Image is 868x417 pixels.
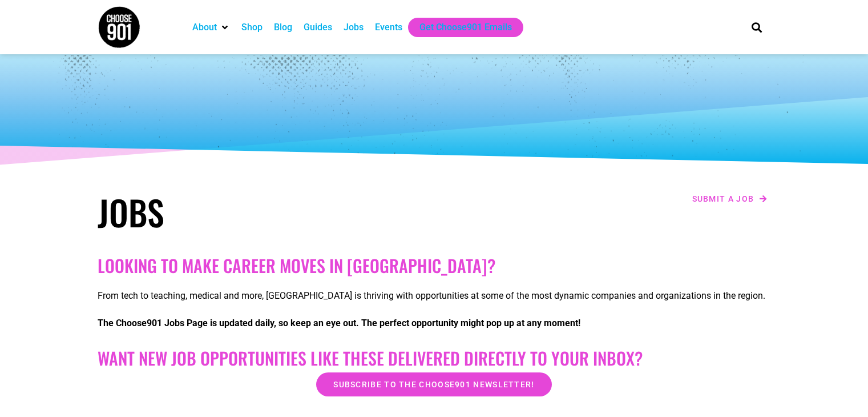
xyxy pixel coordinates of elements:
[419,21,512,34] a: Get Choose901 Emails
[98,348,771,368] h2: Want New Job Opportunities like these Delivered Directly to your Inbox?
[98,318,580,328] strong: The Choose901 Jobs Page is updated daily, so keep an eye out. The perfect opportunity might pop u...
[747,18,766,37] div: Search
[98,289,771,303] p: From tech to teaching, medical and more, [GEOGRAPHIC_DATA] is thriving with opportunities at some...
[187,18,236,37] div: About
[98,191,429,232] h1: Jobs
[333,380,534,388] span: Subscribe to the Choose901 newsletter!
[192,21,217,34] a: About
[375,21,402,34] a: Events
[274,21,292,34] a: Blog
[316,372,551,396] a: Subscribe to the Choose901 newsletter!
[692,195,754,203] span: Submit a job
[187,18,732,37] nav: Main nav
[98,255,771,276] h2: Looking to make career moves in [GEOGRAPHIC_DATA]?
[304,21,332,34] a: Guides
[689,191,771,206] a: Submit a job
[344,21,364,34] a: Jobs
[241,21,263,34] a: Shop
